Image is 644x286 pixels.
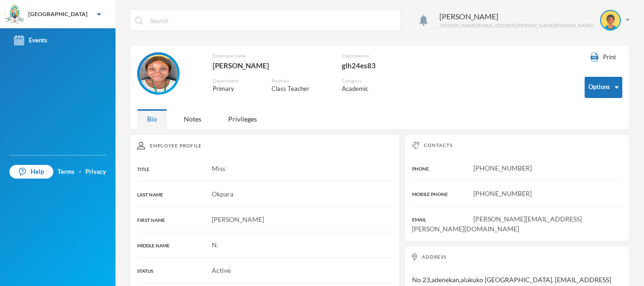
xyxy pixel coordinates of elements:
[342,59,420,72] div: glh24es83
[137,109,167,129] div: Bio
[85,167,106,177] a: Privacy
[58,167,74,177] a: Terms
[137,142,392,149] div: Employee Profile
[272,77,328,84] div: Position
[212,215,264,223] span: [PERSON_NAME]
[272,84,328,94] div: Class Teacher
[149,10,396,31] input: Search
[79,167,81,177] div: ·
[601,11,620,30] img: STUDENT
[218,109,267,129] div: Privileges
[9,165,53,179] a: Help
[28,10,88,18] div: [GEOGRAPHIC_DATA]
[473,164,532,172] span: [PHONE_NUMBER]
[342,84,387,94] div: Academic
[342,77,387,84] div: Category
[213,84,257,94] div: Primary
[439,11,593,22] div: [PERSON_NAME]
[213,52,328,59] div: Employee name
[213,77,257,84] div: Department
[412,142,622,149] div: Contacts
[213,59,328,72] div: [PERSON_NAME]
[473,189,532,197] span: [PHONE_NUMBER]
[412,215,582,233] span: [PERSON_NAME][EMAIL_ADDRESS][PERSON_NAME][DOMAIN_NAME]
[212,241,218,249] span: N.
[412,253,622,261] div: Address
[585,52,622,63] button: Print
[174,109,211,129] div: Notes
[140,55,177,92] img: EMPLOYEE
[14,35,47,45] div: Events
[212,190,233,198] span: Okpara
[5,5,24,24] img: logo
[585,77,622,98] button: Options
[342,52,420,59] div: Employee no.
[439,22,593,29] div: [PERSON_NAME][EMAIL_ADDRESS][PERSON_NAME][DOMAIN_NAME]
[135,16,143,25] img: search
[212,164,225,172] span: Miss
[212,266,231,274] span: Active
